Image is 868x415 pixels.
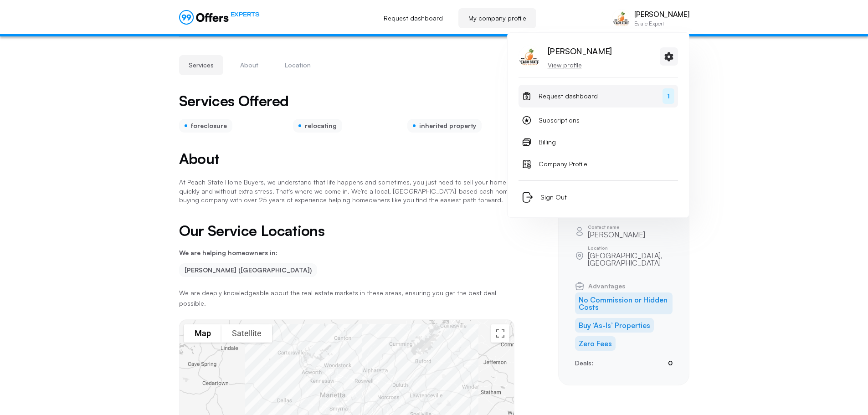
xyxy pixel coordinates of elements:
[179,151,514,167] h2: About
[634,21,689,26] p: Estate Expert
[179,93,289,108] h2: Services Offered
[231,55,268,75] button: About
[519,188,678,206] button: Sign Out
[539,137,556,148] span: Billing
[179,178,514,205] p: At Peach State Home Buyers, we understand that life happens and sometimes, you just need to sell ...
[179,288,514,308] p: We are deeply knowledgeable about the real estate markets in these areas, ensuring you get the be...
[407,119,482,133] div: inherited property
[588,225,645,229] p: Contact name
[634,10,689,19] p: [PERSON_NAME]
[458,8,536,28] a: My company profile
[179,250,514,256] p: We are helping homeowners in:
[588,252,673,266] p: [GEOGRAPHIC_DATA], [GEOGRAPHIC_DATA]
[519,85,678,108] a: Request dashboard1
[179,119,232,133] div: foreclosure
[539,91,598,102] span: Request dashboard
[179,10,260,25] a: EXPERTS
[575,336,616,351] li: Zero Fees
[179,223,514,239] h2: Our Service Locations
[612,9,631,27] img: Kevin Kao
[221,324,272,343] button: Show satellite imagery
[374,8,453,28] a: Request dashboard
[179,263,317,277] li: [PERSON_NAME] ([GEOGRAPHIC_DATA])
[588,283,625,289] span: Advantages
[575,358,593,368] p: Deals:
[540,192,567,203] span: Sign Out
[539,115,580,126] span: Subscriptions
[519,111,678,129] a: Subscriptions
[663,88,674,104] span: 1
[275,55,320,75] button: Location
[519,133,678,151] a: Billing
[519,155,678,173] a: Company Profile
[575,292,673,314] li: No Commission or Hidden Costs
[588,246,673,250] p: Location
[548,61,612,70] p: View profile
[539,159,587,169] span: Company Profile
[491,324,509,343] button: Toggle fullscreen view
[668,358,673,368] p: 0
[179,55,223,75] button: Services
[293,119,342,133] div: relocating
[548,44,612,58] p: [PERSON_NAME]
[184,324,221,343] button: Show street map
[519,44,612,70] a: Kevin Kao[PERSON_NAME]View profile
[588,231,645,238] p: [PERSON_NAME]
[231,10,260,19] span: EXPERTS
[519,46,540,67] img: Kevin Kao
[575,318,654,333] li: Buy ‘As-Is’ Properties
